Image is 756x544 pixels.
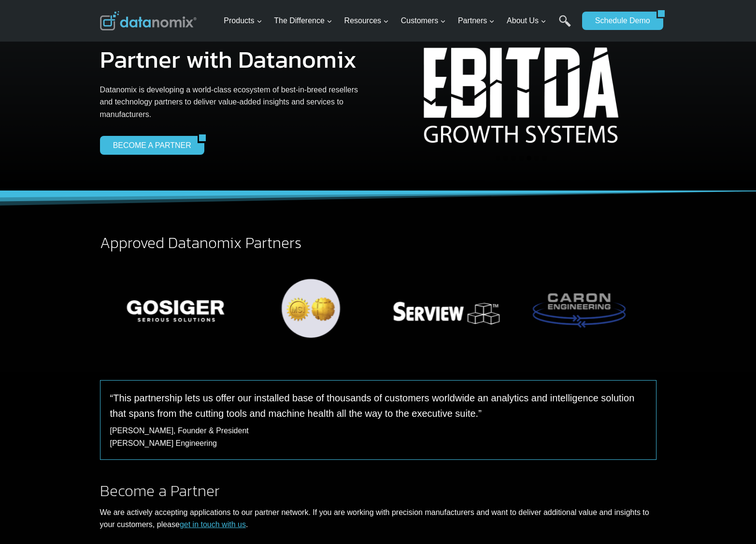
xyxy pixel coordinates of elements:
[542,156,547,161] button: Go to slide 7
[110,261,244,350] div: 10 of 12
[559,15,571,37] a: Search
[512,261,646,350] div: 1 of 12
[110,261,646,350] div: Photo Gallery Carousel
[180,520,246,529] a: get in touch with us
[259,156,302,165] span: Phone number
[401,15,446,27] span: Customers
[413,38,630,149] img: EBITDA + Datanomix
[100,483,656,499] h2: Become a Partner
[507,15,546,27] span: About Us
[378,261,513,350] div: 12 of 12
[259,117,290,125] span: Last Name
[386,154,656,162] ul: Select a slide to show
[100,84,371,121] p: Datanomix is developing a world-class ecosystem of best-in-breed resellers and technology partner...
[582,12,656,30] a: Schedule Demo
[527,156,531,161] button: Go to slide 5
[274,15,332,27] span: The Difference
[259,235,296,244] span: State/Region
[259,77,282,86] span: Job Title
[110,426,249,435] span: [PERSON_NAME], Founder & President
[110,439,217,447] span: [PERSON_NAME] Engineering
[458,15,495,27] span: Partners
[519,156,524,161] button: Go to slide 4
[220,5,577,37] nav: Primary Navigation
[110,390,646,421] p: “This partnership lets us offer our installed base of thousands of customers worldwide an analyti...
[496,156,500,161] button: Go to slide 1
[244,261,378,350] div: 11 of 12
[100,136,198,154] a: BECOME A PARTNER
[512,261,646,350] img: Datanomix + Caron Engineering
[386,37,656,150] div: 5 of 7
[503,156,508,161] button: Go to slide 2
[100,11,197,30] img: Datanomix
[511,156,516,161] button: Go to slide 3
[100,235,656,250] h2: Approved Datanomix Partners
[344,15,389,27] span: Resources
[534,156,539,161] button: Go to slide 6
[100,47,371,72] h1: Partner with Datanomix
[224,15,262,27] span: Products
[100,506,656,531] p: We are actively accepting applications to our partner network. If you are working with precision ...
